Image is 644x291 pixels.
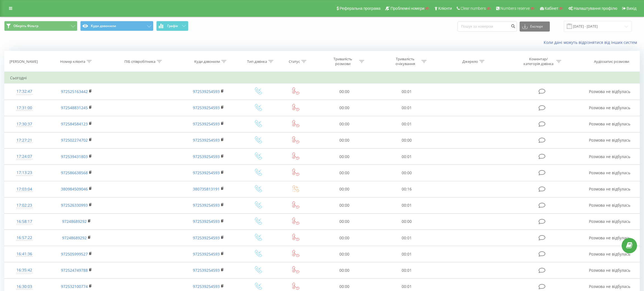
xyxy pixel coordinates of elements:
[375,149,438,165] td: 00:01
[589,219,630,224] span: Розмова не відбулась
[375,230,438,246] td: 00:01
[10,232,39,243] div: 16:57:22
[589,121,630,127] span: Розмова не відбулась
[328,57,358,66] div: Тривалість розмови
[167,24,178,28] span: Графік
[500,6,530,11] span: Numbers reserve
[193,105,220,110] a: 972539254593
[10,151,39,162] div: 17:24:07
[193,137,220,143] a: 972539254593
[10,265,39,276] div: 16:35:42
[193,154,220,159] a: 972539254593
[375,246,438,262] td: 00:01
[313,262,376,278] td: 00:00
[193,170,220,175] a: 972539254593
[61,154,88,159] a: 972539431803
[390,57,420,66] div: Тривалість очікування
[10,200,39,211] div: 17:02:23
[375,181,438,197] td: 00:16
[193,251,220,257] a: 972539254593
[61,186,88,192] a: 380984509046
[61,202,88,208] a: 972526330993
[340,6,381,11] span: Реферальна програма
[589,268,630,273] span: Розмова не відбулась
[61,284,88,289] a: 972532100774
[375,213,438,230] td: 00:00
[589,154,630,159] span: Розмова не відбулась
[375,132,438,148] td: 00:00
[193,186,220,192] a: 380735813191
[10,59,38,64] div: [PERSON_NAME]
[62,219,87,224] a: 97248689292
[193,219,220,224] a: 972539254593
[313,100,376,116] td: 00:00
[589,251,630,257] span: Розмова не відбулась
[375,165,438,181] td: 00:00
[589,105,630,110] span: Розмова не відбулась
[4,21,77,31] button: Оберіть Фільтр
[458,22,517,32] input: Пошук за номером
[289,59,300,64] div: Статус
[61,105,88,110] a: 972548831245
[313,213,376,230] td: 00:00
[193,121,220,127] a: 972539254593
[313,230,376,246] td: 00:00
[62,235,87,240] a: 97248689292
[61,137,88,143] a: 972502274702
[522,57,555,66] div: Коментар/категорія дзвінка
[10,86,39,97] div: 17:32:47
[589,284,630,289] span: Розмова не відбулась
[594,59,629,64] div: Аудіозапис розмови
[313,246,376,262] td: 00:00
[313,149,376,165] td: 00:00
[375,116,438,132] td: 00:01
[520,22,550,32] button: Експорт
[10,249,39,259] div: 16:41:36
[462,59,478,64] div: Джерело
[461,6,486,11] span: Clear numbers
[61,89,88,94] a: 972525163442
[589,202,630,208] span: Розмова не відбулась
[60,59,85,64] div: Номер клієнта
[375,100,438,116] td: 00:01
[545,6,558,11] span: Кабінет
[10,216,39,227] div: 16:58:17
[193,268,220,273] a: 972539254593
[61,251,88,257] a: 972505999527
[589,137,630,143] span: Розмова не відбулась
[124,59,155,64] div: ПІБ співробітника
[156,21,188,31] button: Графік
[193,235,220,240] a: 972539254593
[61,268,88,273] a: 972524749788
[390,6,424,11] span: Проблемні номери
[10,184,39,195] div: 17:03:04
[313,165,376,181] td: 00:00
[194,59,220,64] div: Куди дзвонили
[589,235,630,240] span: Розмова не відбулась
[247,59,267,64] div: Тип дзвінка
[10,135,39,146] div: 17:27:21
[627,6,636,11] span: Вихід
[589,186,630,192] span: Розмова не відбулась
[313,116,376,132] td: 00:00
[80,21,153,31] button: Куди дзвонили
[438,6,452,11] span: Клієнти
[13,24,38,28] span: Оберіть Фільтр
[61,170,88,175] a: 972586638568
[375,84,438,100] td: 00:01
[193,284,220,289] a: 972539254593
[193,202,220,208] a: 972539254593
[313,84,376,100] td: 00:00
[61,121,88,127] a: 972584584123
[375,197,438,213] td: 00:01
[10,167,39,178] div: 17:13:23
[589,170,630,175] span: Розмова не відбулась
[313,181,376,197] td: 00:00
[589,89,630,94] span: Розмова не відбулась
[193,89,220,94] a: 972539254593
[375,262,438,278] td: 00:01
[544,40,640,45] a: Коли дані можуть відрізнятися вiд інших систем
[574,6,617,11] span: Налаштування профілю
[10,119,39,130] div: 17:30:37
[313,132,376,148] td: 00:00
